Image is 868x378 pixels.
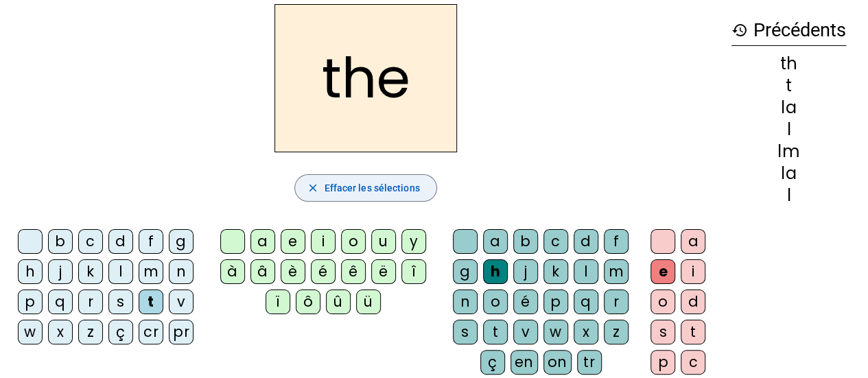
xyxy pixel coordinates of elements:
[281,259,305,284] div: è
[48,290,73,314] div: q
[574,290,598,314] div: q
[731,165,846,182] div: la
[604,320,629,344] div: z
[543,320,568,344] div: w
[18,259,43,284] div: h
[326,290,351,314] div: û
[108,229,133,254] div: d
[139,229,163,254] div: f
[139,259,163,284] div: m
[577,350,602,375] div: tr
[169,320,193,344] div: pr
[604,229,629,254] div: f
[250,259,275,284] div: â
[108,290,133,314] div: s
[311,259,336,284] div: é
[296,290,320,314] div: ô
[18,290,43,314] div: p
[543,259,568,284] div: k
[574,259,598,284] div: l
[574,229,598,254] div: d
[78,229,103,254] div: c
[731,78,846,94] div: t
[139,290,163,314] div: t
[108,259,133,284] div: l
[78,259,103,284] div: k
[543,229,568,254] div: c
[543,290,568,314] div: p
[681,229,705,254] div: a
[401,259,426,284] div: î
[371,229,396,254] div: u
[650,320,675,344] div: s
[266,290,290,314] div: ï
[483,290,508,314] div: o
[250,229,275,254] div: a
[513,229,538,254] div: b
[681,290,705,314] div: d
[650,259,675,284] div: e
[453,290,478,314] div: n
[543,350,572,375] div: on
[356,290,381,314] div: ü
[681,259,705,284] div: i
[650,350,675,375] div: p
[294,174,436,202] button: Effacer les sélections
[604,259,629,284] div: m
[220,259,245,284] div: à
[513,259,538,284] div: j
[341,259,366,284] div: ê
[483,259,508,284] div: h
[731,22,748,38] mat-icon: history
[480,350,505,375] div: ç
[169,290,193,314] div: v
[604,290,629,314] div: r
[401,229,426,254] div: y
[371,259,396,284] div: ë
[731,99,846,116] div: la
[731,187,846,204] div: l
[574,320,598,344] div: x
[513,320,538,344] div: v
[731,121,846,138] div: l
[306,182,318,194] mat-icon: close
[274,4,457,152] h2: the
[453,259,478,284] div: g
[139,320,163,344] div: cr
[341,229,366,254] div: o
[681,320,705,344] div: t
[453,320,478,344] div: s
[324,180,419,196] span: Effacer les sélections
[18,320,43,344] div: w
[483,320,508,344] div: t
[281,229,305,254] div: e
[513,290,538,314] div: é
[731,143,846,160] div: lm
[48,259,73,284] div: j
[511,350,538,375] div: en
[78,320,103,344] div: z
[169,259,193,284] div: n
[681,350,705,375] div: c
[78,290,103,314] div: r
[731,56,846,72] div: th
[731,15,846,46] h3: Précédents
[650,290,675,314] div: o
[108,320,133,344] div: ç
[48,229,73,254] div: b
[483,229,508,254] div: a
[169,229,193,254] div: g
[48,320,73,344] div: x
[311,229,336,254] div: i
